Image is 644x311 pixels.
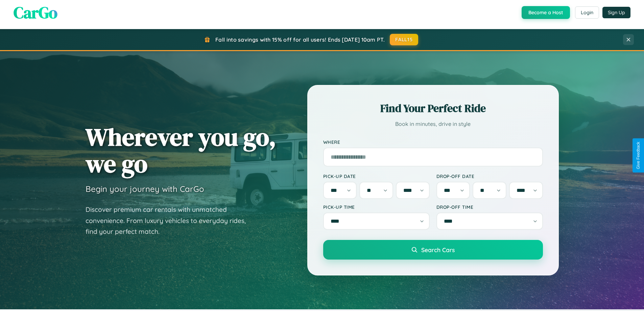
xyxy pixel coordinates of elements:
h3: Begin your journey with CarGo [86,184,204,194]
span: Fall into savings with 15% off for all users! Ends [DATE] 10am PT. [215,36,385,43]
button: Search Cars [323,240,543,260]
button: Sign Up [602,7,630,18]
p: Book in minutes, drive in style [323,119,543,129]
label: Drop-off Time [436,204,543,210]
h2: Find Your Perfect Ride [323,101,543,116]
button: Login [575,6,599,19]
label: Where [323,139,543,145]
button: FALL15 [390,34,418,45]
label: Pick-up Time [323,204,430,210]
button: Become a Host [522,6,570,19]
label: Pick-up Date [323,173,430,179]
div: Give Feedback [636,142,641,169]
h1: Wherever you go, we go [86,124,276,177]
label: Drop-off Date [436,173,543,179]
p: Discover premium car rentals with unmatched convenience. From luxury vehicles to everyday rides, ... [86,204,255,237]
span: Search Cars [421,246,455,253]
span: CarGo [14,1,57,24]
